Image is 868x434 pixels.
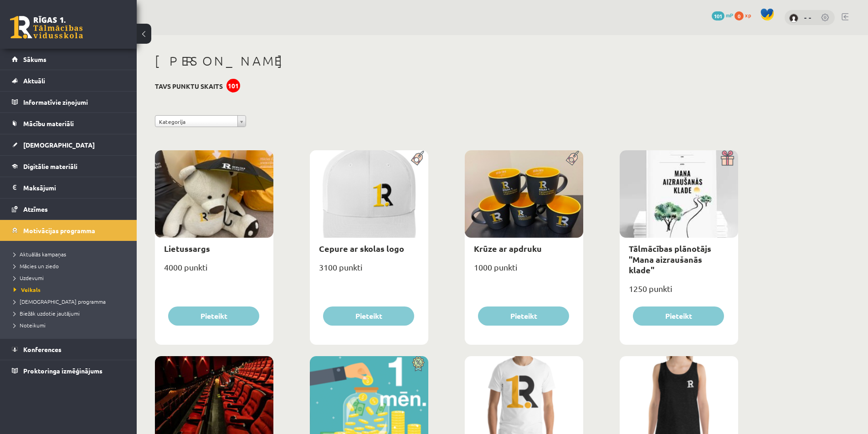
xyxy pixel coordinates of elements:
a: Mācies un ziedo [14,262,128,270]
a: Mācību materiāli [12,113,125,134]
div: 3100 punkti [310,260,428,282]
a: Noteikumi [14,321,128,329]
a: [DEMOGRAPHIC_DATA] programma [14,297,128,306]
a: Veikals [14,286,128,294]
span: Mācies un ziedo [14,262,59,270]
span: Kategorija [159,116,234,128]
a: Atzīmes [12,199,125,220]
button: Pieteikt [168,306,259,326]
span: Aktuālās kampaņas [14,250,66,258]
span: 101 [712,11,724,20]
a: Konferences [12,339,125,360]
a: Krūze ar apdruku [474,243,542,254]
a: Proktoringa izmēģinājums [12,360,125,381]
div: 4000 punkti [155,260,273,282]
span: Proktoringa izmēģinājums [23,367,103,375]
span: [DEMOGRAPHIC_DATA] [23,141,95,149]
a: Aktuāli [12,70,125,91]
a: [DEMOGRAPHIC_DATA] [12,134,125,155]
div: 1250 punkti [620,281,738,304]
span: Uzdevumi [14,274,44,281]
a: Biežāk uzdotie jautājumi [14,309,128,317]
h1: [PERSON_NAME] [155,53,738,69]
img: Populāra prece [563,150,583,166]
button: Pieteikt [323,306,414,326]
a: Informatīvie ziņojumi [12,92,125,112]
span: Konferences [23,345,62,353]
a: Lietussargs [164,243,210,254]
a: Cepure ar skolas logo [319,243,404,254]
span: Sākums [23,55,46,63]
span: xp [745,11,751,19]
img: Atlaide [408,356,428,372]
span: Atzīmes [23,205,48,213]
img: Populāra prece [408,150,428,166]
a: Motivācijas programma [12,220,125,241]
span: mP [726,11,733,19]
a: Digitālie materiāli [12,156,125,177]
span: Digitālie materiāli [23,162,77,170]
a: 0 xp [734,11,755,19]
legend: Maksājumi [23,177,125,198]
a: Maksājumi [12,177,125,198]
span: Aktuāli [23,77,45,85]
span: 0 [734,11,744,20]
div: 101 [226,79,240,92]
a: Kategorija [155,115,246,127]
span: Biežāk uzdotie jautājumi [14,310,80,317]
span: [DEMOGRAPHIC_DATA] programma [14,298,106,305]
a: Aktuālās kampaņas [14,250,128,258]
span: Mācību materiāli [23,119,74,128]
legend: Informatīvie ziņojumi [23,92,125,112]
span: Noteikumi [14,322,46,329]
a: 101 mP [712,11,733,19]
div: 1000 punkti [465,260,583,282]
a: - - [804,13,812,22]
a: Uzdevumi [14,274,128,282]
button: Pieteikt [633,306,724,326]
span: Motivācijas programma [23,226,95,235]
button: Pieteikt [478,306,569,326]
a: Rīgas 1. Tālmācības vidusskola [10,16,83,39]
a: Sākums [12,49,125,70]
h3: Tavs punktu skaits [155,82,223,90]
a: Tālmācības plānotājs "Mana aizraušanās klade" [629,243,711,275]
img: Dāvana ar pārsteigumu [718,150,738,166]
img: - - [789,14,798,23]
span: Veikals [14,286,41,293]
